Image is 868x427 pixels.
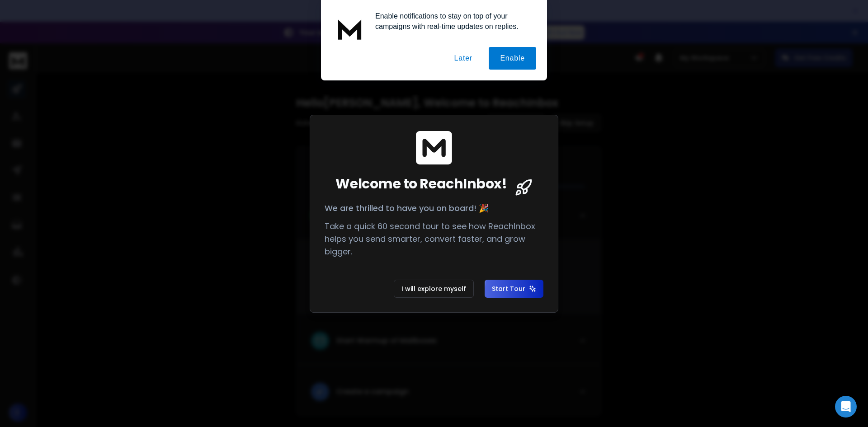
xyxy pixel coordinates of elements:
[492,284,536,293] span: Start Tour
[325,220,543,258] p: Take a quick 60 second tour to see how ReachInbox helps you send smarter, convert faster, and gro...
[489,47,536,70] button: Enable
[394,280,474,298] button: I will explore myself
[335,176,507,192] span: Welcome to ReachInbox!
[443,47,483,70] button: Later
[835,396,857,418] div: Open Intercom Messenger
[332,11,368,47] img: notification icon
[485,280,543,298] button: Start Tour
[325,202,543,215] p: We are thrilled to have you on board! 🎉
[368,11,536,32] div: Enable notifications to stay on top of your campaigns with real-time updates on replies.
